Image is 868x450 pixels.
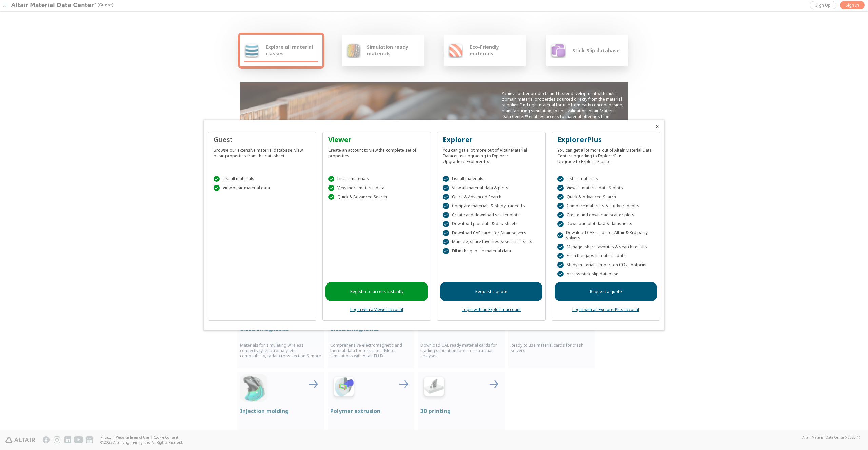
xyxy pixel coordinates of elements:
div: Explorer [443,135,540,144]
div: Download CAE cards for Altair solvers [443,230,540,236]
div: Quick & Advanced Search [557,194,654,200]
div: View more material data [328,185,425,191]
div: Download CAE cards for Altair & 3rd party solvers [557,230,654,241]
div: List all materials [328,176,425,182]
a: Request a quote [440,282,542,301]
div: Compare materials & study tradeoffs [443,203,540,209]
div:  [557,244,564,250]
div:  [443,239,449,245]
div: You can get a lot more out of Altair Material Data Center upgrading to ExplorerPlus. Upgrade to E... [557,144,654,164]
div: Study material's impact on CO2 Footprint [557,262,654,268]
div: You can get a lot more out of Altair Material Datacenter upgrading to Explorer. Upgrade to Explor... [443,144,540,164]
div: Access stick-slip database [557,271,654,277]
div:  [557,221,564,227]
div:  [557,262,564,268]
div: Browse our extensive material database, view basic properties from the datasheet. [214,144,311,159]
div: List all materials [557,176,654,182]
div: List all materials [443,176,540,182]
div: Quick & Advanced Search [443,194,540,200]
div:  [557,271,564,277]
div: Create and download scatter plots [443,212,540,218]
div:  [557,212,564,218]
div: Create and download scatter plots [557,212,654,218]
a: Register to access instantly [325,282,428,301]
div: ExplorerPlus [557,135,654,144]
div:  [443,185,449,191]
div:  [328,194,334,200]
div:  [557,203,564,209]
a: Login with an ExplorerPlus account [572,307,639,312]
div: Manage, share favorites & search results [557,244,654,250]
div: View basic material data [214,185,311,191]
div:  [328,176,334,182]
a: Login with a Viewer account [350,307,403,312]
div: Create an account to view the complete set of properties. [328,144,425,159]
div:  [557,194,564,200]
a: Request a quote [555,282,657,301]
div:  [443,212,449,218]
div: Quick & Advanced Search [328,194,425,200]
div: Fill in the gaps in material data [443,248,540,254]
div:  [443,230,449,236]
a: Login with an Explorer account [462,307,521,312]
div:  [214,185,220,191]
div: Viewer [328,135,425,144]
div:  [443,176,449,182]
div: Download plot data & datasheets [443,221,540,227]
div:  [557,176,564,182]
div: View all material data & plots [557,185,654,191]
div: Guest [214,135,311,144]
div:  [214,176,220,182]
div: Compare materials & study tradeoffs [557,203,654,209]
div:  [557,253,564,259]
div:  [443,194,449,200]
div: Manage, share favorites & search results [443,239,540,245]
div: Download plot data & datasheets [557,221,654,227]
div:  [443,203,449,209]
div:  [443,221,449,227]
div: Fill in the gaps in material data [557,253,654,259]
div: View all material data & plots [443,185,540,191]
div:  [557,232,563,238]
div:  [328,185,334,191]
button: Close [655,124,660,129]
div:  [443,248,449,254]
div: List all materials [214,176,311,182]
div:  [557,185,564,191]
